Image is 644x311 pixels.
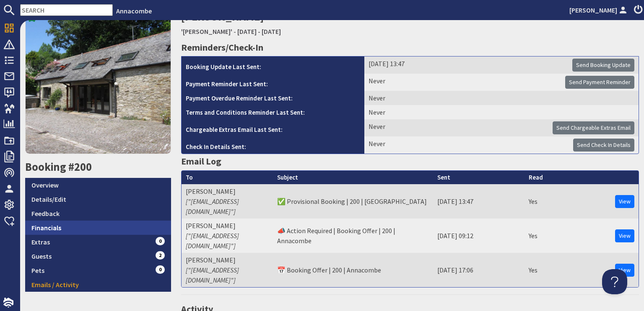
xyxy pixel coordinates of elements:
i: ["[EMAIL_ADDRESS][DOMAIN_NAME]"] [186,266,239,284]
td: [DATE] 13:47 [364,57,639,74]
i: ["[EMAIL_ADDRESS][DOMAIN_NAME]"] [186,231,239,250]
th: Terms and Conditions Reminder Last Sent: [182,105,364,119]
a: Extras0 [25,235,171,249]
th: Sent [433,171,525,185]
td: [DATE] 09:12 [433,218,525,253]
td: Never [364,74,639,91]
h3: Email Log [181,154,639,168]
td: [PERSON_NAME] [182,184,273,218]
a: Financials [25,221,171,235]
img: 'Annacombe''s icon [25,8,171,154]
span: Send Payment Reminder [569,78,631,86]
span: Send Check In Details [577,141,631,149]
td: Yes [525,218,548,253]
td: Never [364,136,639,154]
th: To [182,171,273,185]
td: Yes [525,253,548,287]
td: 📅 Booking Offer | 200 | Annacombe [273,253,433,287]
span: Send Booking Update [576,61,631,69]
a: [PERSON_NAME] [569,5,629,15]
td: ✅ Provisional Booking | 200 | [GEOGRAPHIC_DATA] [273,184,433,218]
a: Guests2 [25,249,171,263]
iframe: Toggle Customer Support [602,269,627,294]
td: Never [364,119,639,136]
a: Overview [25,178,171,192]
i: ["[EMAIL_ADDRESS][DOMAIN_NAME]"] [186,197,239,216]
td: [DATE] 17:06 [433,253,525,287]
button: Send Booking Update [572,59,634,72]
span: - [234,27,236,36]
span: 0 [156,265,165,274]
a: Emails / Activity [25,278,171,292]
th: Read [525,171,548,185]
td: [PERSON_NAME] [182,253,273,287]
a: View [615,229,634,242]
a: [DATE] - [DATE] [237,27,281,36]
input: SEARCH [20,4,113,16]
a: Details/Edit [25,192,171,206]
th: Chargeable Extras Email Last Sent: [182,119,364,136]
span: Send Chargeable Extras Email [556,124,631,131]
img: staytech_i_w-64f4e8e9ee0a9c174fd5317b4b171b261742d2d393467e5bdba4413f4f884c10.svg [3,298,13,308]
h2: Booking #200 [25,160,171,174]
th: Check In Details Sent: [182,136,364,154]
td: Never [364,91,639,105]
a: '[PERSON_NAME]' [181,27,232,36]
a: Feedback [25,206,171,221]
td: [PERSON_NAME] [182,218,273,253]
h3: Reminders/Check-In [181,40,639,54]
a: Pets0 [25,263,171,278]
a: Annacombe [116,7,152,15]
th: Subject [273,171,433,185]
a: View [615,264,634,277]
span: 2 [156,251,165,260]
a: View [615,195,634,208]
th: Payment Overdue Reminder Last Sent: [182,91,364,105]
span: 0 [156,237,165,245]
th: Payment Reminder Last Sent: [182,74,364,91]
td: Never [364,105,639,119]
td: Yes [525,184,548,218]
td: [DATE] 13:47 [433,184,525,218]
a: 9.3 [25,8,171,160]
button: Send Payment Reminder [565,76,634,89]
button: Send Chargeable Extras Email [553,121,634,134]
button: Send Check In Details [573,139,634,152]
th: Booking Update Last Sent: [182,57,364,74]
td: 📣 Action Required | Booking Offer | 200 | Annacombe [273,218,433,253]
h2: [PERSON_NAME] [181,8,483,38]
